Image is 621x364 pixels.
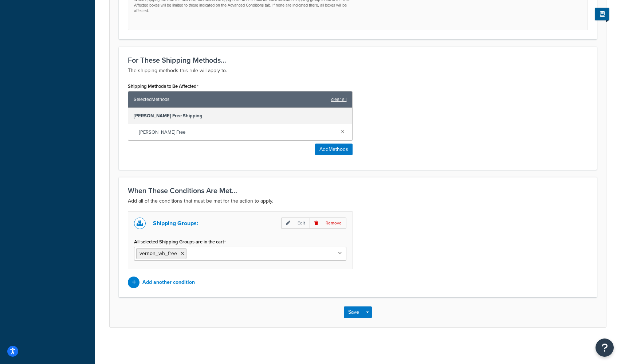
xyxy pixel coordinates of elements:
p: Shipping Groups: [153,218,198,228]
p: Add all of the conditions that must be met for the action to apply. [128,197,588,206]
p: Remove [310,218,346,229]
p: The shipping methods this rule will apply to. [128,66,588,75]
div: [PERSON_NAME] Free Shipping [128,108,352,124]
label: Shipping Methods to Be Affected [128,83,199,89]
span: Selected Methods [134,94,327,105]
button: Show Help Docs [595,8,609,20]
h3: When These Conditions Are Met... [128,187,588,195]
h3: For These Shipping Methods... [128,56,588,64]
span: vernon_wh_free [139,250,177,257]
span: [PERSON_NAME] Free [139,127,335,137]
label: All selected Shipping Groups are in the cart [134,239,226,245]
p: Add another condition [142,277,195,287]
button: Save [344,306,363,318]
button: AddMethods [315,144,353,155]
button: Open Resource Center [596,338,614,357]
p: Edit [281,218,310,229]
a: clear all [331,94,347,105]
